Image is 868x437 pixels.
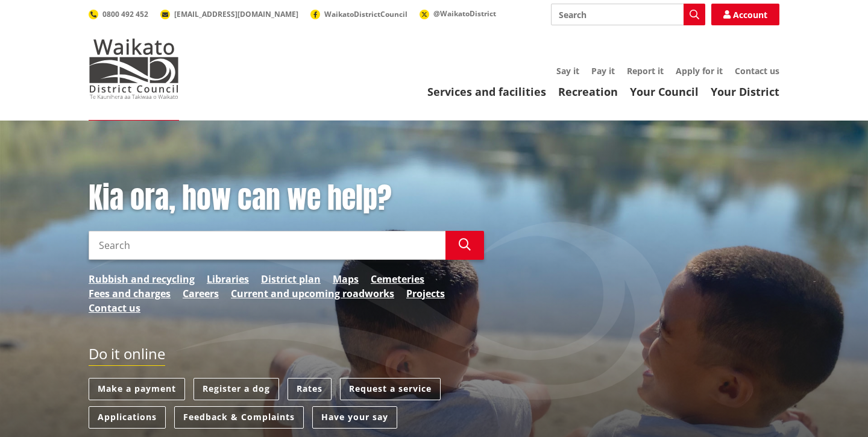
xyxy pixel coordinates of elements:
[89,345,165,366] h2: Do it online
[676,65,723,77] a: Apply for it
[406,286,445,301] a: Projects
[89,406,166,429] a: Applications
[288,378,332,400] a: Rates
[174,9,298,19] span: [EMAIL_ADDRESS][DOMAIN_NAME]
[371,272,424,286] a: Cemeteries
[89,231,445,260] input: Search input
[711,4,779,25] a: Account
[340,378,441,400] a: Request a service
[420,8,496,19] a: @WaikatoDistrict
[310,9,407,19] a: WaikatoDistrictCouncil
[89,301,140,315] a: Contact us
[312,406,397,429] a: Have your say
[324,9,407,19] span: WaikatoDistrictCouncil
[89,39,179,99] img: Waikato District Council - Te Kaunihera aa Takiwaa o Waikato
[556,65,579,77] a: Say it
[231,286,394,301] a: Current and upcoming roadworks
[89,378,185,400] a: Make a payment
[89,272,195,286] a: Rubbish and recycling
[735,65,779,77] a: Contact us
[627,65,664,77] a: Report it
[89,286,171,301] a: Fees and charges
[102,9,148,19] span: 0800 492 452
[193,378,279,400] a: Register a dog
[183,286,219,301] a: Careers
[160,9,298,19] a: [EMAIL_ADDRESS][DOMAIN_NAME]
[261,272,321,286] a: District plan
[433,8,496,19] span: @WaikatoDistrict
[711,84,779,99] a: Your District
[89,9,148,19] a: 0800 492 452
[207,272,249,286] a: Libraries
[89,181,484,216] h1: Kia ora, how can we help?
[551,4,705,25] input: Search input
[558,84,618,99] a: Recreation
[333,272,359,286] a: Maps
[591,65,615,77] a: Pay it
[427,84,546,99] a: Services and facilities
[174,406,304,429] a: Feedback & Complaints
[630,84,699,99] a: Your Council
